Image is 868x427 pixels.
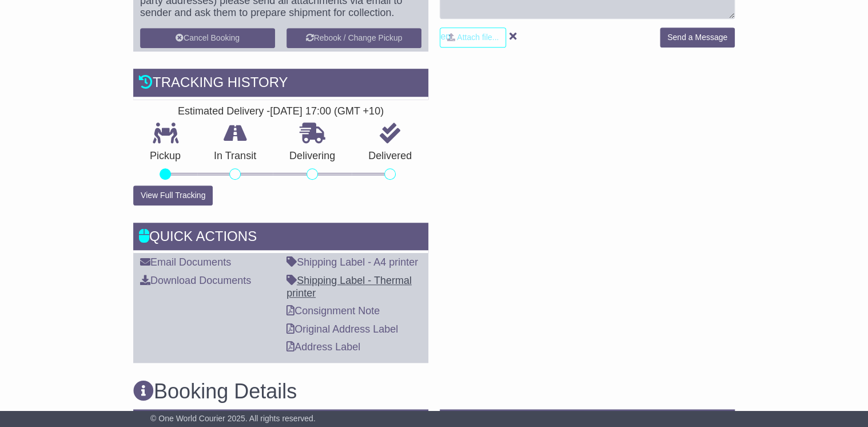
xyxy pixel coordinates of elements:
p: Pickup [133,150,197,163]
a: Shipping Label - A4 printer [286,256,418,268]
button: Rebook / Change Pickup [286,28,421,48]
a: Shipping Label - Thermal printer [286,275,412,299]
div: Estimated Delivery - [133,105,428,118]
a: Email Documents [140,256,231,268]
button: Send a Message [660,27,735,48]
a: Download Documents [140,275,251,286]
div: Quick Actions [133,223,428,254]
p: Delivering [273,150,352,163]
div: [DATE] 17:00 (GMT +10) [270,105,384,118]
span: © One World Courier 2025. All rights reserved. [150,414,316,423]
a: Original Address Label [286,323,398,335]
p: Delivered [352,150,428,163]
div: Tracking history [133,69,428,100]
a: Address Label [286,341,360,353]
a: Consignment Note [286,305,380,317]
button: View Full Tracking [133,185,213,205]
button: Cancel Booking [140,28,275,48]
h3: Booking Details [133,380,735,403]
p: In Transit [197,150,273,163]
